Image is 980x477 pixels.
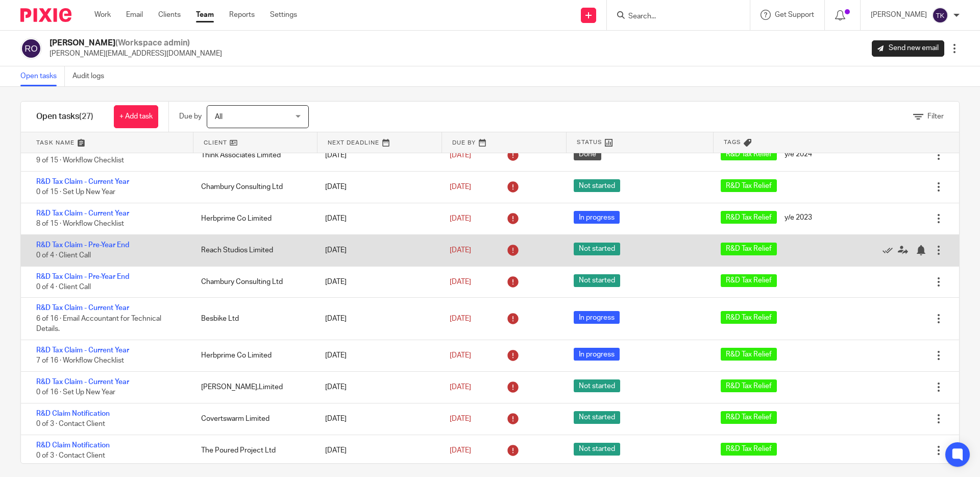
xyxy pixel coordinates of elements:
a: Reports [229,10,255,20]
a: Send new email [872,40,944,57]
div: The Poured Project Ltd [191,440,315,461]
span: Not started [574,411,620,424]
a: R&D Tax Claim - Current Year [36,210,129,217]
p: Due by [179,111,202,122]
span: [DATE] [450,215,471,222]
span: R&D Tax Relief [721,379,777,392]
span: 0 of 16 · Set Up New Year [36,389,115,396]
span: 8 of 15 · Workflow Checklist [36,220,124,227]
span: Status [577,138,602,147]
span: y/e 2023 [779,211,817,224]
div: [DATE] [315,440,439,461]
p: [PERSON_NAME][EMAIL_ADDRESS][DOMAIN_NAME] [50,49,222,59]
span: R&D Tax Relief [721,243,777,255]
div: Chambury Consulting Ltd [191,272,315,292]
div: Chambury Consulting Ltd [191,177,315,197]
a: + Add task [114,105,158,128]
span: Not started [574,243,620,255]
a: R&D Tax Claim - Pre-Year End [36,242,129,249]
span: R&D Tax Relief [721,148,777,160]
p: [PERSON_NAME] [871,10,927,20]
span: [DATE] [450,152,471,159]
span: In progress [574,348,620,361]
a: Email [126,10,143,20]
div: [DATE] [315,208,439,229]
span: Not started [574,379,620,392]
span: [DATE] [450,352,471,359]
span: 0 of 4 · Client Call [36,283,91,291]
span: Get Support [775,11,814,18]
a: Open tasks [20,66,65,86]
div: [DATE] [315,409,439,429]
img: Pixie [20,8,71,22]
span: 0 of 15 · Set Up New Year [36,188,115,196]
span: 7 of 16 · Workflow Checklist [36,357,124,365]
span: R&D Tax Relief [721,311,777,324]
span: R&D Tax Relief [721,348,777,361]
a: Work [94,10,111,20]
a: R&D Tax Claim - Current Year [36,347,129,354]
div: [DATE] [315,145,439,165]
a: R&D Claim Notification [36,442,110,449]
a: Team [196,10,214,20]
a: Clients [158,10,181,20]
div: [PERSON_NAME],Limited [191,377,315,397]
span: (Workspace admin) [115,39,190,47]
span: Done [574,148,601,160]
span: R&D Tax Relief [721,443,777,456]
span: [DATE] [450,384,471,391]
span: R&D Tax Relief [721,179,777,192]
span: All [215,113,223,121]
img: svg%3E [20,38,42,59]
span: Not started [574,274,620,287]
span: [DATE] [450,247,471,254]
div: Covertswarm Limited [191,409,315,429]
div: Think Associates Limited [191,145,315,165]
div: [DATE] [315,272,439,292]
div: [DATE] [315,377,439,397]
span: Tags [724,138,741,147]
a: R&D Tax Claim - Current Year [36,378,129,386]
span: In progress [574,211,620,224]
div: Herbprime Co Limited [191,208,315,229]
span: [DATE] [450,415,471,422]
span: 9 of 15 · Workflow Checklist [36,157,124,164]
span: 0 of 3 · Contact Client [36,452,105,459]
a: Settings [270,10,297,20]
span: R&D Tax Relief [721,411,777,424]
span: (27) [79,112,93,121]
span: [DATE] [450,183,471,190]
span: y/e 2024 [779,148,817,160]
h2: [PERSON_NAME] [50,38,222,49]
span: In progress [574,311,620,324]
span: Not started [574,179,620,192]
span: [DATE] [450,447,471,454]
a: Mark as done [883,245,898,255]
input: Search [627,12,719,21]
a: R&D Tax Claim - Current Year [36,304,129,312]
div: Herbprime Co Limited [191,345,315,366]
span: Filter [927,113,944,120]
div: Reach Studios Limited [191,240,315,260]
span: [DATE] [450,315,471,322]
div: [DATE] [315,345,439,366]
a: Audit logs [72,66,112,86]
a: R&D Tax Claim - Pre-Year End [36,273,129,280]
span: R&D Tax Relief [721,211,777,224]
a: R&D Claim Notification [36,410,110,417]
div: [DATE] [315,177,439,197]
div: [DATE] [315,308,439,329]
div: [DATE] [315,240,439,260]
span: [DATE] [450,278,471,285]
span: R&D Tax Relief [721,274,777,287]
img: svg%3E [932,7,948,23]
div: Besbike Ltd [191,308,315,329]
span: 6 of 16 · Email Accountant for Technical Details. [36,315,161,333]
h1: Open tasks [36,111,93,122]
span: 0 of 4 · Client Call [36,252,91,259]
a: R&D Tax Claim - Current Year [36,178,129,185]
span: Not started [574,443,620,456]
span: 0 of 3 · Contact Client [36,420,105,427]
